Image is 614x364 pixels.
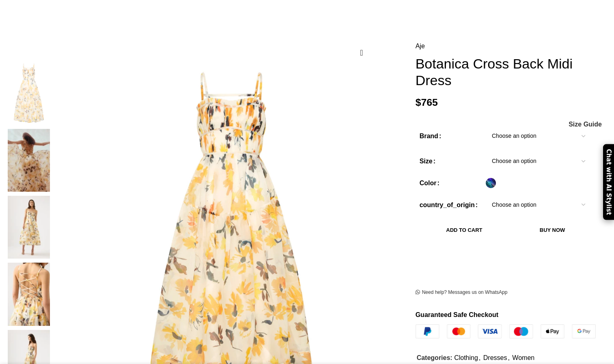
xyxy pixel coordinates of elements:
bdi: 765 [416,97,438,108]
label: country_of_origin [420,199,478,210]
a: Clothing [454,354,478,361]
button: Add to cart [420,221,509,238]
label: Color [420,178,439,188]
img: Botanica Cross Back Midi Dress [4,196,54,259]
img: Aje clothing [4,263,54,325]
span: $ [416,97,421,108]
iframe: Secure express checkout frame [425,245,571,264]
button: Buy now [513,221,592,238]
img: aje [4,129,54,192]
img: guaranteed-safe-checkout-bordered.j [416,324,596,338]
a: Size Guide [568,121,602,127]
label: Size [420,156,435,167]
a: Aje [416,41,425,51]
span: , [479,353,480,363]
span: Categories: [417,354,452,361]
a: Need help? Messages us on WhatsApp [416,289,508,296]
span: Size Guide [569,121,602,127]
a: Women [512,354,534,361]
img: Aje Multicolour Dresses [4,62,54,124]
strong: Guaranteed Safe Checkout [416,311,499,318]
a: Dresses [483,354,507,361]
h1: Botanica Cross Back Midi Dress [416,55,608,88]
label: Brand [420,131,442,141]
span: , [508,353,509,363]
